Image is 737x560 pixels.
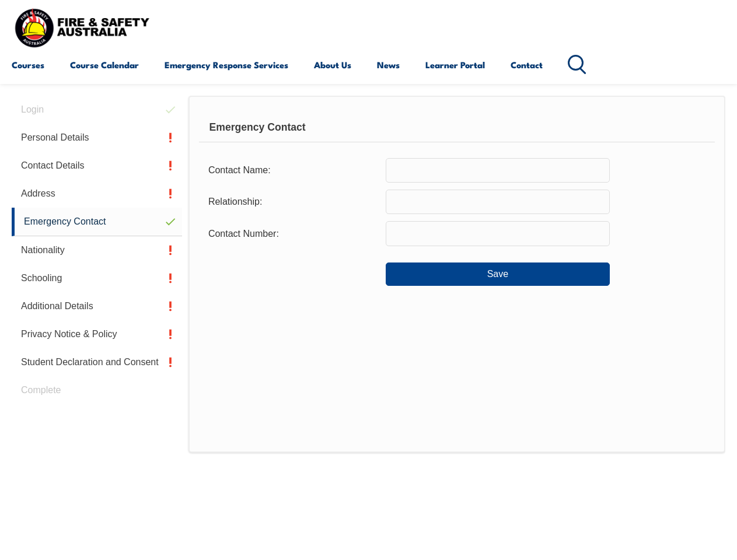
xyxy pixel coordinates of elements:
a: Address [12,180,182,208]
button: Save [386,262,610,286]
a: About Us [314,51,351,79]
a: Nationality [12,236,182,264]
div: Contact Name: [199,159,386,181]
a: Learner Portal [425,51,485,79]
a: Personal Details [12,124,182,152]
a: Emergency Response Services [165,51,288,79]
a: Contact Details [12,152,182,180]
a: Additional Details [12,292,182,320]
a: Schooling [12,264,182,292]
a: Student Declaration and Consent [12,348,182,376]
a: Course Calendar [70,51,139,79]
div: Contact Number: [199,222,386,244]
a: Privacy Notice & Policy [12,320,182,348]
a: Contact [511,51,543,79]
a: News [377,51,400,79]
a: Courses [12,51,44,79]
div: Emergency Contact [199,113,715,142]
a: Emergency Contact [12,208,182,236]
div: Relationship: [199,191,386,213]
